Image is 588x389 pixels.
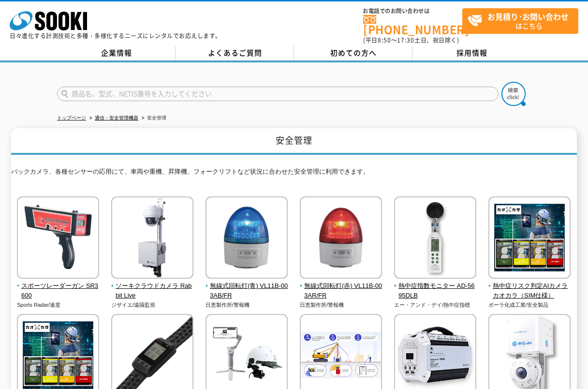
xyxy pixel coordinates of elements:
[57,87,499,101] input: 商品名、型式、NETIS番号を入力してください
[17,272,100,301] a: スポーツレーダーガン SR3600
[394,281,477,301] span: 熱中症指数モニター AD-5695DLB
[394,272,477,301] a: 熱中症指数モニター AD-5695DLB
[140,113,166,123] li: 安全管理
[17,196,99,281] img: スポーツレーダーガン SR3600
[111,196,193,281] img: ソーキクラウドカメラ Rabbit Live
[17,281,100,301] span: スポーツレーダーガン SR3600
[17,301,100,309] p: Sports Radar/速度
[57,46,176,60] a: 企業情報
[176,46,294,60] a: よくあるご質問
[488,301,571,309] p: ポーラ化成工業/安全製品
[488,272,571,301] a: 熱中症リスク判定AIカメラ カオカラ（SIM仕様）
[412,46,531,60] a: 採用情報
[111,272,194,301] a: ソーキクラウドカメラ Rabbit Live
[330,47,377,58] span: 初めての方へ
[397,36,414,45] span: 17:30
[95,115,138,120] a: 通信・安全管理機器
[468,9,578,33] span: はこちら
[10,33,221,39] p: 日々進化する計測技術と多種・多様化するニーズにレンタルでお応えします。
[11,167,577,182] p: バックカメラ、各種センサーの応用にて、車両や重機、昇降機、フォークリフトなど状況に合わせた安全管理に利用できます。
[111,301,194,309] p: ジザイエ/遠隔監視
[363,8,462,14] span: お電話でのお問い合わせは
[300,272,382,301] a: 無線式回転灯(赤) VL11B-003AR/FR
[501,82,526,106] img: btn_search.png
[300,301,382,309] p: 日恵製作所/警報機
[111,281,194,301] span: ソーキクラウドカメラ Rabbit Live
[206,196,288,281] img: 無線式回転灯(青) VL11B-003AB/FR
[294,46,412,60] a: 初めての方へ
[300,281,382,301] span: 無線式回転灯(赤) VL11B-003AR/FR
[462,8,578,34] a: お見積り･お問い合わせはこちら
[394,301,477,309] p: エー・アンド・デイ/熱中症指標
[57,115,86,120] a: トップページ
[11,128,577,155] h1: 安全管理
[206,301,288,309] p: 日恵製作所/警報機
[300,196,382,281] img: 無線式回転灯(赤) VL11B-003AR/FR
[394,196,476,281] img: 熱中症指数モニター AD-5695DLB
[206,281,288,301] span: 無線式回転灯(青) VL11B-003AB/FR
[487,11,569,22] strong: お見積り･お問い合わせ
[488,196,571,281] img: 熱中症リスク判定AIカメラ カオカラ（SIM仕様）
[363,36,459,45] span: (平日 ～ 土日、祝日除く)
[206,272,288,301] a: 無線式回転灯(青) VL11B-003AB/FR
[378,36,391,45] span: 8:50
[488,281,571,301] span: 熱中症リスク判定AIカメラ カオカラ（SIM仕様）
[363,15,462,35] a: [PHONE_NUMBER]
